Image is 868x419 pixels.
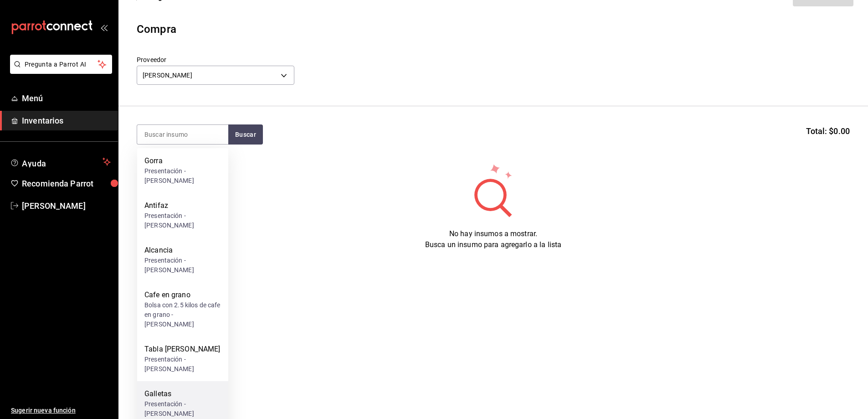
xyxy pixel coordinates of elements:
[144,300,221,329] div: Bolsa con 2.5 kilos de cafe en grano - [PERSON_NAME]
[806,125,850,137] span: Total: $0.00
[144,290,221,300] div: Cafe en grano
[22,156,99,167] span: Ayuda
[25,60,98,69] span: Pregunta a Parrot AI
[6,66,112,76] a: Pregunta a Parrot AI
[137,21,850,37] div: Compra
[11,406,111,415] span: Sugerir nueva función
[144,355,221,374] div: Presentación - [PERSON_NAME]
[22,177,111,190] span: Recomienda Parrot
[425,229,561,249] span: No hay insumos a mostrar. Busca un insumo para agregarlo a la lista
[228,124,263,145] button: Buscar
[144,399,221,419] div: Presentación - [PERSON_NAME]
[144,344,221,355] div: Tabla [PERSON_NAME]
[137,125,228,144] input: Buscar insumo
[100,24,108,31] button: open_drawer_menu
[144,388,221,399] div: Galletas
[10,55,112,74] button: Pregunta a Parrot AI
[144,166,221,186] div: Presentación - [PERSON_NAME]
[137,57,294,63] label: Proveedor
[22,92,111,104] span: Menú
[144,211,221,230] div: Presentación - [PERSON_NAME]
[144,200,221,211] div: Antifaz
[137,66,294,85] div: [PERSON_NAME]
[22,114,111,127] span: Inventarios
[144,155,221,166] div: Gorra
[22,200,111,212] span: [PERSON_NAME]
[144,256,221,275] div: Presentación - [PERSON_NAME]
[144,245,221,256] div: Alcancia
